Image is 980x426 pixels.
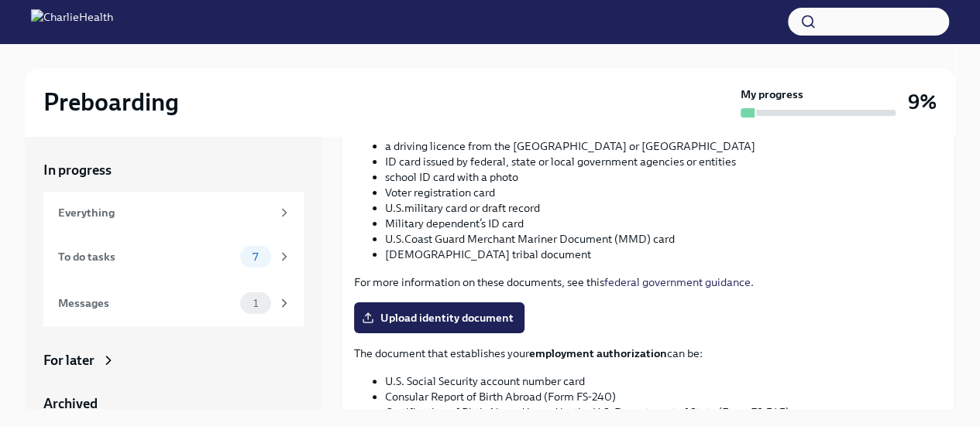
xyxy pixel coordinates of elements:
[385,373,942,389] li: U.S. Social Security account number card
[385,200,942,216] li: U.S.military card or draft record
[604,275,751,289] a: federal government guidance
[354,274,942,290] p: For more information on these documents, see this .
[43,233,304,280] a: To do tasks7
[908,88,937,116] h3: 9%
[529,346,667,360] strong: employment authorization
[385,169,942,185] li: school ID card with a photo
[43,280,304,326] a: Messages1
[43,394,304,413] a: Archived
[43,161,304,179] a: In progress
[43,351,95,370] div: For later
[244,298,267,309] span: 1
[31,9,113,34] img: CharlieHealth
[43,351,304,370] a: For later
[385,389,942,404] li: Consular Report of Birth Abroad (Form FS-240)
[385,154,942,169] li: ID card issued by federal, state or local government agencies or entities
[385,138,942,154] li: a driving licence from the [GEOGRAPHIC_DATA] or [GEOGRAPHIC_DATA]
[385,247,942,262] li: [DEMOGRAPHIC_DATA] tribal document
[385,404,942,420] li: Certification of Birth Abroad issued by the U.S. Department of State (Form FS-545)
[385,216,942,231] li: Military dependent’s ID card
[243,251,267,263] span: 7
[354,346,942,361] p: The document that establishes your can be:
[43,192,304,233] a: Everything
[58,204,271,221] div: Everything
[58,295,234,312] div: Messages
[58,248,234,265] div: To do tasks
[365,310,514,325] span: Upload identity document
[43,87,179,118] h2: Preboarding
[385,185,942,200] li: Voter registration card
[354,302,524,333] label: Upload identity document
[741,87,803,102] strong: My progress
[385,231,942,247] li: U.S.Coast Guard Merchant Mariner Document (MMD) card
